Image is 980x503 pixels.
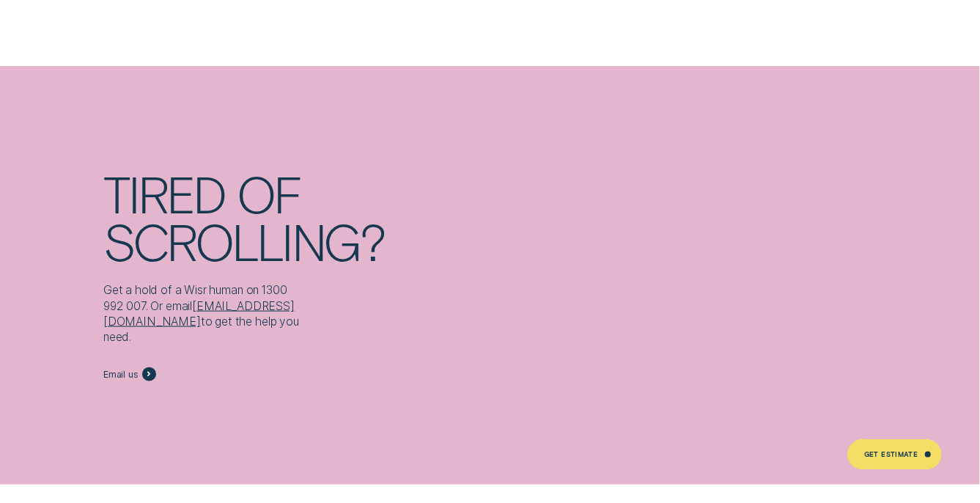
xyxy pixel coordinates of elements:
[847,439,943,470] a: Get Estimate
[103,299,295,328] a: [EMAIL_ADDRESS][DOMAIN_NAME]
[103,282,310,345] p: Get a hold of a Wisr human on 1300 992 007. Or email to get the help you need.
[103,169,550,265] h2: Tired of scrolling?
[103,367,156,381] a: Email us
[103,369,139,381] span: Email us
